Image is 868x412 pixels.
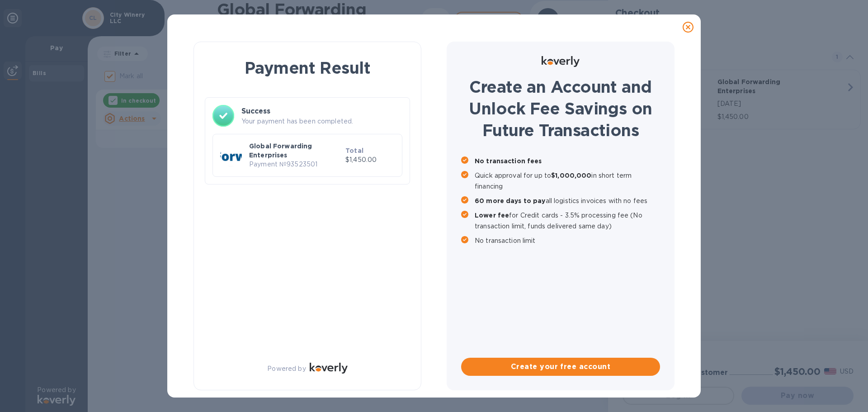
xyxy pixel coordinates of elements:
[475,235,660,246] p: No transaction limit
[310,363,348,374] img: Logo
[241,117,402,126] p: Your payment has been completed.
[475,157,542,165] b: No transaction fees
[475,210,660,232] p: for Credit cards - 3.5% processing fee (No transaction limit, funds delivered same day)
[542,56,580,67] img: Logo
[468,361,653,372] span: Create your free account
[267,364,306,374] p: Powered by
[475,197,546,204] b: 60 more days to pay
[345,155,395,165] p: $1,450.00
[475,195,660,206] p: all logistics invoices with no fees
[461,76,660,141] h1: Create an Account and Unlock Fee Savings on Future Transactions
[551,172,591,179] b: $1,000,000
[249,160,342,169] p: Payment № 93523501
[475,212,509,219] b: Lower fee
[475,170,660,192] p: Quick approval for up to in short term financing
[249,142,342,160] p: Global Forwarding Enterprises
[345,147,363,154] b: Total
[241,106,402,117] h3: Success
[208,57,406,79] h1: Payment Result
[461,358,660,376] button: Create your free account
